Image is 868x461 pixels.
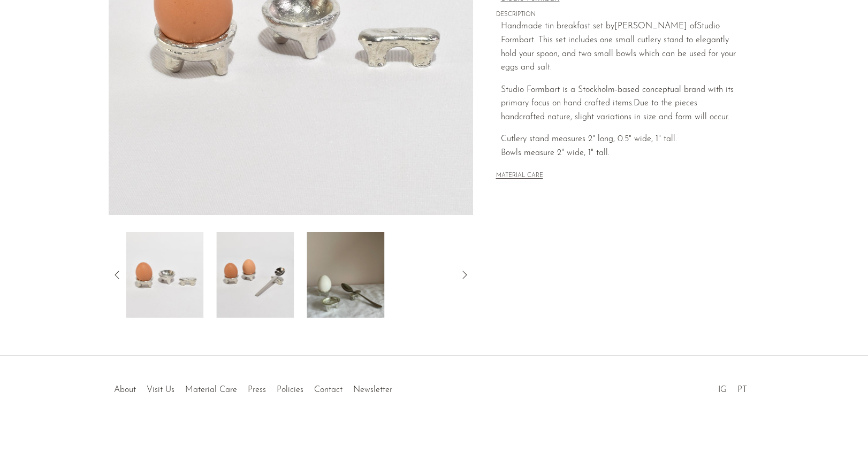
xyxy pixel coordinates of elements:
[185,386,237,394] a: Material Care
[501,86,734,108] span: Studio Formbart is a Stockholm-based conceptual brand with its primary focus on hand crafted items.
[737,386,747,394] a: PT
[216,232,294,318] img: Silver Breakfast Set
[501,20,737,74] p: Handmade tin breakfast set by Studio Formbart. This set includes one small cutlery stand to elega...
[126,232,203,318] img: Silver Breakfast Set
[718,386,727,394] a: IG
[248,386,266,394] a: Press
[147,386,174,394] a: Visit Us
[496,10,737,20] span: DESCRIPTION
[307,232,384,318] img: Silver Breakfast Set
[501,83,737,125] p: Due to the pieces handcrafted nature, slight variations in size and form will occur.
[109,377,398,397] ul: Quick links
[614,22,697,30] span: [PERSON_NAME] of
[501,133,737,160] p: Cutlery stand measures 2" long, 0.5" wide, 1" tall. Bowls measure 2" wide, 1" tall.
[114,386,136,394] a: About
[496,172,543,180] button: MATERIAL CARE
[713,377,752,397] ul: Social Medias
[314,386,342,394] a: Contact
[277,386,303,394] a: Policies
